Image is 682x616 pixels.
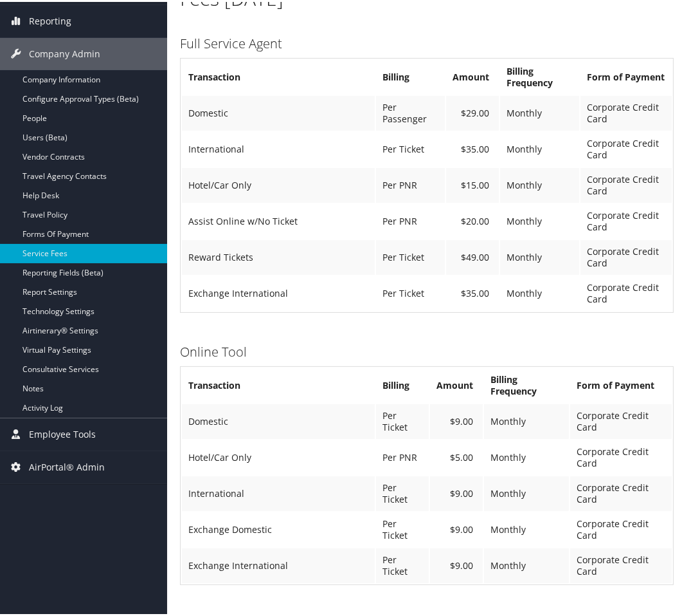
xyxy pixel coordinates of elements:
td: Per PNR [376,438,429,473]
td: Corporate Credit Card [580,202,672,237]
th: Billing [376,366,429,401]
td: Monthly [484,546,569,581]
td: Monthly [500,94,579,129]
th: Billing [376,58,445,93]
td: Corporate Credit Card [570,474,672,509]
span: Employee Tools [29,416,96,449]
td: Per Ticket [376,474,429,509]
td: Monthly [500,238,579,273]
td: Per PNR [376,202,445,237]
td: Corporate Credit Card [580,130,672,165]
th: Transaction [182,58,375,93]
td: $9.00 [430,474,483,509]
td: $15.00 [446,166,499,201]
th: Transaction [182,366,375,401]
td: International [182,130,375,165]
td: Domestic [182,402,375,437]
td: Per Ticket [376,402,429,437]
td: Corporate Credit Card [580,94,672,129]
td: Monthly [500,130,579,165]
td: Monthly [484,510,569,545]
span: AirPortal® Admin [29,449,105,481]
th: Billing Frequency [484,366,569,401]
td: International [182,474,375,509]
td: Domestic [182,94,375,129]
th: Billing Frequency [500,58,579,93]
td: Corporate Credit Card [570,402,672,437]
td: Corporate Credit Card [580,274,672,309]
td: Per Ticket [376,274,445,309]
td: Exchange Domestic [182,510,375,545]
td: Monthly [500,274,579,309]
td: Per Ticket [376,546,429,581]
td: Corporate Credit Card [570,510,672,545]
td: $29.00 [446,94,499,129]
td: Corporate Credit Card [580,166,672,201]
td: Per Passenger [376,94,445,129]
span: Reporting [29,3,71,35]
th: Amount [446,58,499,93]
td: Reward Tickets [182,238,375,273]
td: Per Ticket [376,238,445,273]
td: $49.00 [446,238,499,273]
th: Form of Payment [570,366,672,401]
th: Amount [430,366,483,401]
th: Form of Payment [580,58,672,93]
td: $35.00 [446,130,499,165]
td: Hotel/Car Only [182,166,375,201]
td: $35.00 [446,274,499,309]
td: Monthly [500,202,579,237]
td: Per Ticket [376,510,429,545]
span: Company Admin [29,36,100,68]
td: $9.00 [430,402,483,437]
td: Hotel/Car Only [182,438,375,473]
td: Corporate Credit Card [570,438,672,473]
td: Monthly [484,474,569,509]
td: $9.00 [430,546,483,581]
td: $20.00 [446,202,499,237]
td: $9.00 [430,510,483,545]
td: Monthly [484,402,569,437]
td: Monthly [500,166,579,201]
h3: Full Service Agent [180,33,674,51]
td: $5.00 [430,438,483,473]
h3: Online Tool [180,341,674,359]
td: Exchange International [182,274,375,309]
td: Monthly [484,438,569,473]
td: Corporate Credit Card [570,546,672,581]
td: Exchange International [182,546,375,581]
td: Per Ticket [376,130,445,165]
td: Assist Online w/No Ticket [182,202,375,237]
td: Per PNR [376,166,445,201]
td: Corporate Credit Card [580,238,672,273]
